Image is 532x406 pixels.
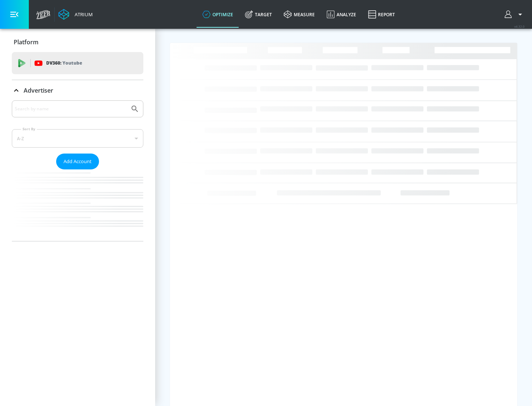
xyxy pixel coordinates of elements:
p: DV360: [46,59,82,67]
div: Atrium [72,11,93,18]
a: Atrium [58,9,93,20]
a: Analyze [321,1,362,28]
span: v 4.32.0 [514,24,525,28]
button: Add Account [56,154,99,169]
p: Youtube [62,59,82,67]
div: Advertiser [12,100,143,241]
p: Advertiser [24,86,53,94]
input: Search by name [15,104,127,114]
span: Add Account [64,157,92,166]
div: Platform [12,32,143,52]
a: optimize [197,1,239,28]
label: Sort By [21,127,37,131]
div: DV360: Youtube [12,52,143,74]
div: Advertiser [12,80,143,101]
nav: list of Advertiser [12,169,143,241]
div: A-Z [12,129,143,148]
a: Report [362,1,401,28]
a: measure [278,1,321,28]
a: Target [239,1,278,28]
p: Platform [14,38,38,46]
